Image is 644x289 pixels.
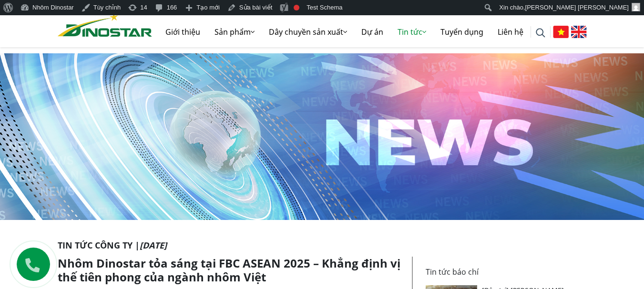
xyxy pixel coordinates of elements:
[294,5,299,10] div: Cụm từ khóa trọng tâm chưa được đặt
[525,4,629,11] span: [PERSON_NAME] [PERSON_NAME]
[207,17,262,47] a: Sản phẩm
[58,13,152,37] img: Nhôm Dinostar
[553,26,569,38] img: Tiếng Việt
[58,239,587,252] p: Tin tức Công ty |
[58,257,405,284] h1: Nhôm Dinostar tỏa sáng tại FBC ASEAN 2025 – Khẳng định vị thế tiên phong của ngành nhôm Việt
[426,266,581,278] p: Tin tức báo chí
[262,17,354,47] a: Dây chuyền sản xuất
[433,17,491,47] a: Tuyển dụng
[491,17,531,47] a: Liên hệ
[158,17,207,47] a: Giới thiệu
[390,17,433,47] a: Tin tức
[536,28,545,38] img: search
[571,26,587,38] img: English
[354,17,390,47] a: Dự án
[140,239,167,251] i: [DATE]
